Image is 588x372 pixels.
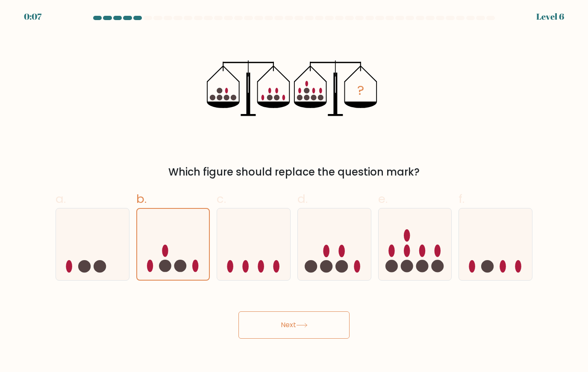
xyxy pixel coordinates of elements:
[56,190,66,207] span: a.
[357,81,364,100] tspan: ?
[61,164,527,180] div: Which figure should replace the question mark?
[136,190,147,207] span: b.
[238,311,350,339] button: Next
[459,190,465,207] span: f.
[378,190,388,207] span: e.
[217,190,226,207] span: c.
[536,10,564,23] div: Level 6
[297,190,308,207] span: d.
[24,10,41,23] div: 0:07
